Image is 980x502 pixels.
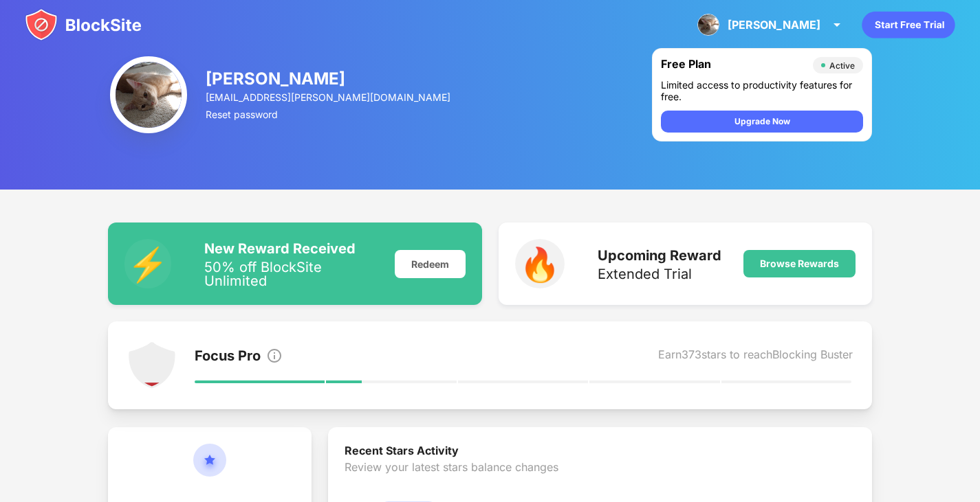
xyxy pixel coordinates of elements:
div: [PERSON_NAME] [206,69,452,89]
img: ACg8ocKYim9a32bC7zfVNhZIdtkgt_q6VNkqLY23pHUW-Q4TITHdjgca=s96-c [697,14,719,36]
div: [PERSON_NAME] [728,18,820,32]
div: Recent Stars Activity [345,444,856,460]
div: Upcoming Reward [598,247,721,264]
div: ⚡️ [124,239,171,288]
img: points-level-1.svg [127,341,177,390]
div: [EMAIL_ADDRESS][PERSON_NAME][DOMAIN_NAME] [206,91,452,103]
img: ACg8ocKYim9a32bC7zfVNhZIdtkgt_q6VNkqLY23pHUW-Q4TITHdjgca=s96-c [110,56,187,133]
div: Focus Pro [195,347,261,367]
img: info.svg [266,347,283,364]
div: Redeem [395,250,466,278]
div: Reset password [206,109,452,120]
div: New Reward Received [204,240,378,257]
img: circle-star.svg [193,444,226,493]
div: Active [829,60,855,71]
div: animation [862,11,955,38]
div: 🔥 [515,239,565,288]
div: Review your latest stars balance changes [345,460,856,501]
div: Extended Trial [598,267,721,281]
img: blocksite-icon.svg [25,8,142,41]
div: Limited access to productivity features for free. [661,79,863,102]
div: Browse Rewards [760,258,839,269]
div: 50% off BlockSite Unlimited [204,260,378,288]
div: Upgrade Now [734,115,790,128]
div: Earn 373 stars to reach Blocking Buster [658,347,853,367]
div: Free Plan [661,57,806,73]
